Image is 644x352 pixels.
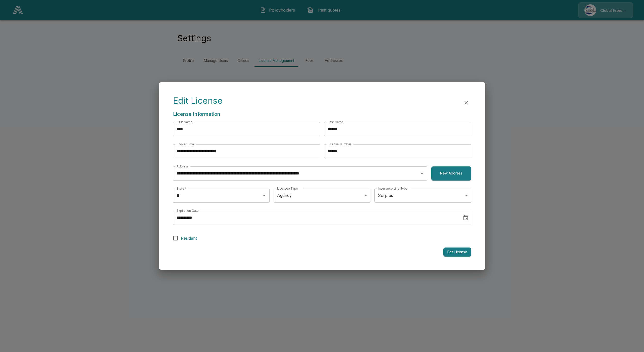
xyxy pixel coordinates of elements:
div: Agency [274,189,370,203]
label: State * [177,186,187,191]
button: New Address [431,166,471,181]
h4: Edit License [173,95,223,106]
label: License Number [328,142,351,146]
button: Open [418,170,425,177]
label: Last Name [328,120,343,124]
label: Expiration Date [177,208,198,213]
button: Choose date, selected date is Mar 30, 2027 [461,213,471,223]
span: Resident [181,235,197,241]
label: Address [177,164,188,168]
label: Insurance Line Type [378,186,407,191]
h6: License Information [173,110,471,118]
div: Surplus [374,189,471,203]
button: Open [261,192,268,199]
label: Broker Email [177,142,195,146]
label: Licensee Type [277,186,298,191]
button: Edit License [443,248,471,257]
label: First Name [177,120,192,124]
